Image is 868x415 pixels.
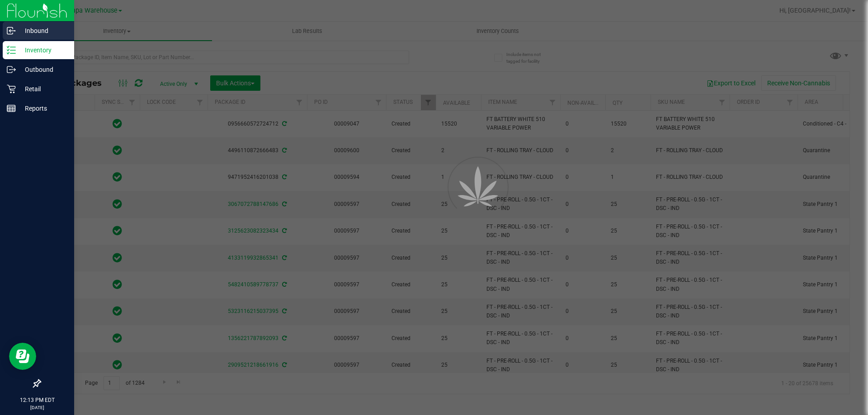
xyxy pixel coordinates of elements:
p: Inbound [16,25,70,36]
p: Outbound [16,64,70,75]
inline-svg: Inbound [7,26,16,35]
p: Retail [16,84,70,94]
p: Inventory [16,45,70,56]
p: [DATE] [4,404,70,411]
p: Reports [16,103,70,114]
inline-svg: Reports [7,104,16,113]
inline-svg: Outbound [7,65,16,74]
iframe: Resource center [9,343,36,370]
inline-svg: Inventory [7,46,16,55]
p: 12:13 PM EDT [4,396,70,404]
inline-svg: Retail [7,84,16,93]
